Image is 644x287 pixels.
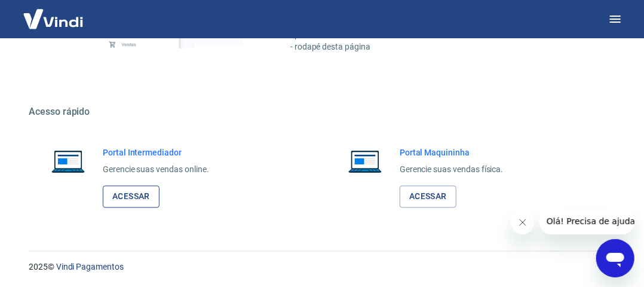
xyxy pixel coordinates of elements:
p: Gerencie suas vendas física. [400,164,504,176]
img: Vindi [14,1,92,37]
h6: Portal Intermediador [103,147,209,159]
img: Imagem de um notebook aberto [43,147,93,176]
iframe: Botão para abrir a janela de mensagens [596,239,634,277]
iframe: Fechar mensagem [511,210,535,234]
iframe: Mensagem da empresa [539,208,634,234]
img: Imagem de um notebook aberto [340,147,390,176]
p: - rodapé desta página [290,41,587,54]
a: Acessar [400,186,456,208]
a: Vindi Pagamentos [56,262,124,272]
span: Olá! Precisa de ajuda? [7,8,100,18]
h5: Acesso rápido [29,106,615,118]
h6: Portal Maquininha [400,147,504,159]
a: Acessar [103,186,160,208]
p: Gerencie suas vendas online. [103,164,209,176]
p: 2025 © [29,261,615,274]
